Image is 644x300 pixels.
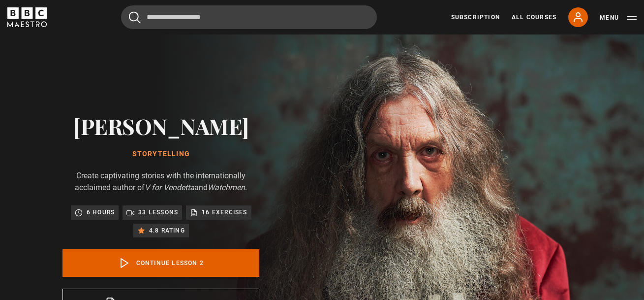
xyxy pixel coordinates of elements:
[62,249,259,277] a: Continue lesson 2
[129,11,141,24] button: Submit the search query
[202,207,247,217] p: 16 exercises
[512,13,556,22] a: All Courses
[62,150,259,158] h1: Storytelling
[7,7,47,27] svg: BBC Maestro
[145,183,194,192] i: V for Vendetta
[451,13,500,22] a: Subscription
[208,183,245,192] i: Watchmen
[138,207,178,217] p: 33 lessons
[149,226,185,235] p: 4.8 rating
[62,113,259,138] h2: [PERSON_NAME]
[62,170,259,194] p: Create captivating stories with the internationally acclaimed author of and .
[87,207,115,217] p: 6 hours
[121,5,377,29] input: Search
[600,13,637,23] button: Toggle navigation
